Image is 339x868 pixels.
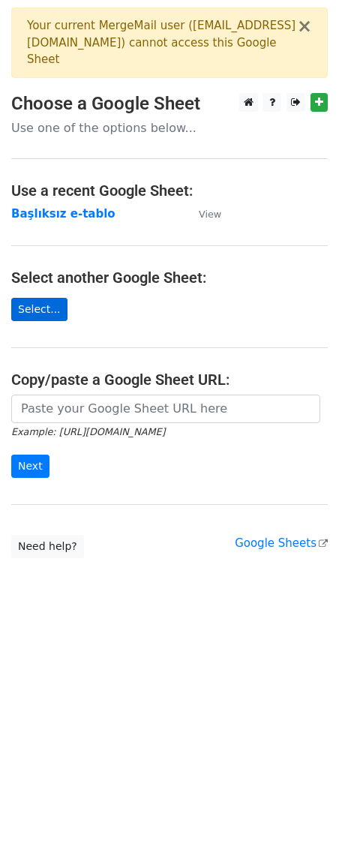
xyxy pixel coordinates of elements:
[235,536,328,550] a: Google Sheets
[11,120,328,136] p: Use one of the options below...
[11,207,115,221] a: Başlıksız e-tablo
[11,371,328,389] h4: Copy/paste a Google Sheet URL:
[11,426,165,437] small: Example: [URL][DOMAIN_NAME]
[199,209,221,220] small: View
[264,796,339,868] iframe: Chat Widget
[264,796,339,868] div: Sohbet Aracı
[184,207,221,221] a: View
[11,535,84,558] a: Need help?
[11,93,328,115] h3: Choose a Google Sheet
[11,298,67,321] a: Select...
[11,182,328,200] h4: Use a recent Google Sheet:
[11,395,320,423] input: Paste your Google Sheet URL here
[297,17,312,35] button: ×
[27,17,297,68] div: Your current MergeMail user ( [EMAIL_ADDRESS][DOMAIN_NAME] ) cannot access this Google Sheet
[11,455,49,478] input: Next
[11,269,328,287] h4: Select another Google Sheet:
